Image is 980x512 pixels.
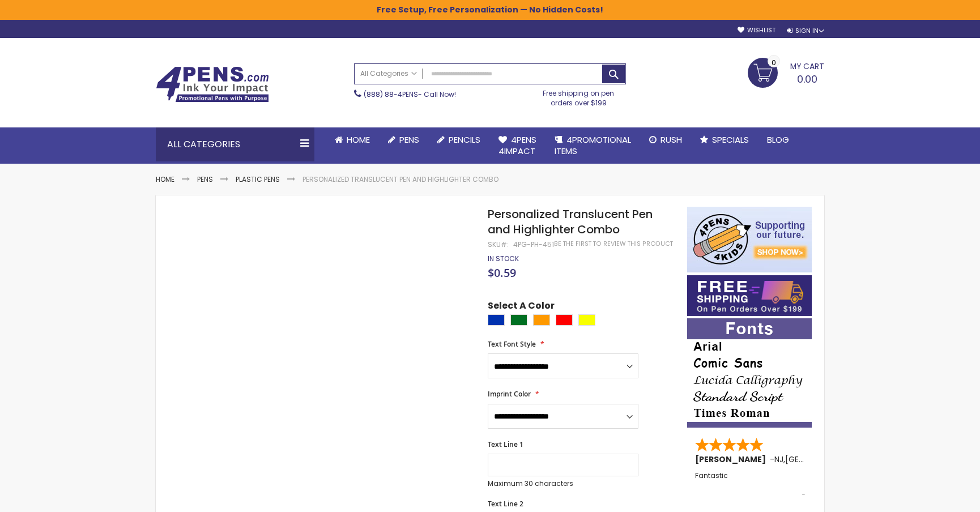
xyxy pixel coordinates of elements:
[556,314,573,326] div: Red
[498,134,536,157] span: 4Pens 4impact
[360,69,417,78] span: All Categories
[687,318,812,428] img: font-personalization-examples
[399,134,419,146] span: Pens
[687,207,812,272] img: 4pens 4 kids
[347,134,370,146] span: Home
[797,72,817,86] span: 0.00
[355,64,423,83] a: All Categories
[488,314,505,326] div: Blue
[488,265,516,280] span: $0.59
[156,66,269,103] img: 4Pens Custom Pens and Promotional Products
[554,240,673,248] a: Be the first to review this product
[758,127,798,152] a: Blog
[489,127,546,164] a: 4Pens4impact
[488,206,653,237] span: Personalized Translucent Pen and Highlighter Combo
[510,314,527,326] div: Green
[695,454,770,465] span: [PERSON_NAME]
[302,175,498,184] li: Personalized Translucent Pen and Highlighter Combo
[488,479,638,488] p: Maximum 30 characters
[156,127,314,161] div: All Categories
[379,127,428,152] a: Pens
[513,240,554,249] div: 4PG-PH-451
[748,58,824,86] a: 0.00 0
[488,499,523,509] span: Text Line 2
[687,275,812,316] img: Free shipping on orders over $199
[555,134,631,157] span: 4PROMOTIONAL ITEMS
[774,454,783,465] span: NJ
[488,300,555,315] span: Select A Color
[695,472,805,496] div: Fantastic
[326,127,379,152] a: Home
[156,174,174,184] a: Home
[364,89,418,99] a: (888) 88-4PENS
[428,127,489,152] a: Pencils
[488,254,519,263] div: Availability
[546,127,640,164] a: 4PROMOTIONALITEMS
[661,134,682,146] span: Rush
[197,174,213,184] a: Pens
[488,240,509,249] strong: SKU
[236,174,280,184] a: Plastic Pens
[488,339,536,349] span: Text Font Style
[738,26,776,35] a: Wishlist
[488,254,519,263] span: In stock
[531,84,627,107] div: Free shipping on pen orders over $199
[712,134,749,146] span: Specials
[533,314,550,326] div: Orange
[488,440,523,449] span: Text Line 1
[785,454,868,465] span: [GEOGRAPHIC_DATA]
[640,127,691,152] a: Rush
[578,314,595,326] div: Yellow
[767,134,789,146] span: Blog
[449,134,480,146] span: Pencils
[772,57,776,68] span: 0
[770,454,868,465] span: - ,
[364,89,456,99] span: - Call Now!
[787,27,824,35] div: Sign In
[691,127,758,152] a: Specials
[488,389,531,399] span: Imprint Color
